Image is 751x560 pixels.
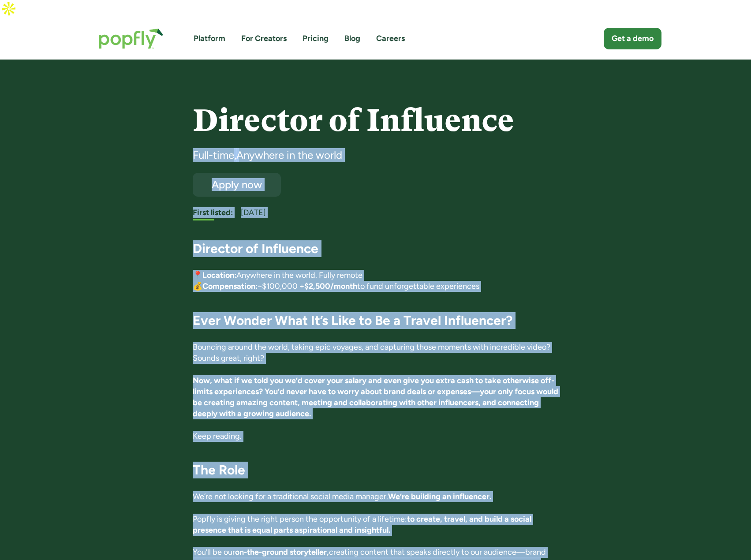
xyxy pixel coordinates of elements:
[201,179,273,190] div: Apply now
[90,19,172,58] a: home
[193,173,281,197] a: Apply now
[344,33,360,44] a: Blog
[388,492,491,501] strong: We’re building an influencer.
[376,33,405,44] a: Careers
[193,431,558,442] p: Keep reading.
[241,207,558,218] div: [DATE]
[234,148,236,162] div: ,
[235,547,329,557] strong: on-the-ground storyteller,
[304,281,357,291] strong: $2,500/month
[193,376,558,419] strong: Now, what if we told you we’d cover your salary and even give you extra cash to take otherwise of...
[612,33,654,44] div: Get a demo
[202,270,236,280] strong: Location:
[193,514,531,535] strong: to create, travel, and build a social presence that is equal parts aspirational and insightful.
[193,342,558,364] p: Bouncing around the world, taking epic voyages, and capturing those moments with incredible video...
[202,281,258,291] strong: Compensation:
[193,104,558,138] h4: Director of Influence
[193,312,512,329] strong: Ever Wonder What It’s Like to Be a Travel Influencer?
[193,148,234,162] div: Full-time
[193,240,318,257] strong: Director of Influence
[303,33,329,44] a: Pricing
[193,514,558,536] p: Popfly is giving the right person the opportunity of a lifetime:
[236,148,342,162] div: Anywhere in the world
[193,270,558,292] p: 📍 Anywhere in the world. Fully remote 💰 ~$100,000 + to fund unforgettable experiences
[193,207,233,218] h5: First listed:
[241,33,287,44] a: For Creators
[194,33,225,44] a: Platform
[604,28,661,49] a: Get a demo
[193,462,245,478] strong: The Role
[193,491,558,502] p: We’re not looking for a traditional social media manager.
